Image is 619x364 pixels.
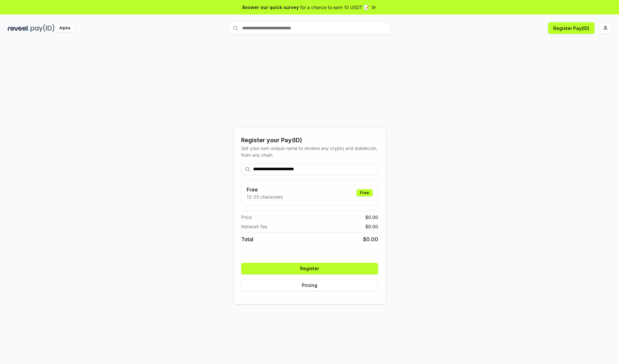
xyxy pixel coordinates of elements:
[31,24,54,32] img: pay_id
[56,24,74,32] div: Alpha
[241,263,378,274] button: Register
[247,193,283,200] p: 13-25 characters
[247,186,283,193] h3: Free
[241,235,253,243] span: Total
[363,235,378,243] span: $ 0.00
[548,22,594,34] button: Register Pay(ID)
[365,223,378,230] span: $ 0.00
[241,145,378,158] div: Get your own unique name to receive any crypto and stablecoin, from any chain
[8,24,29,32] img: reveel_dark
[242,4,299,11] span: Answer our quick survey
[357,189,373,196] div: Free
[241,223,267,230] span: Network fee
[300,4,369,11] span: for a chance to earn 10 USDT 📝
[365,214,378,221] span: $ 0.00
[241,136,378,145] div: Register your Pay(ID)
[241,214,252,221] span: Price
[241,280,378,291] button: Pricing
